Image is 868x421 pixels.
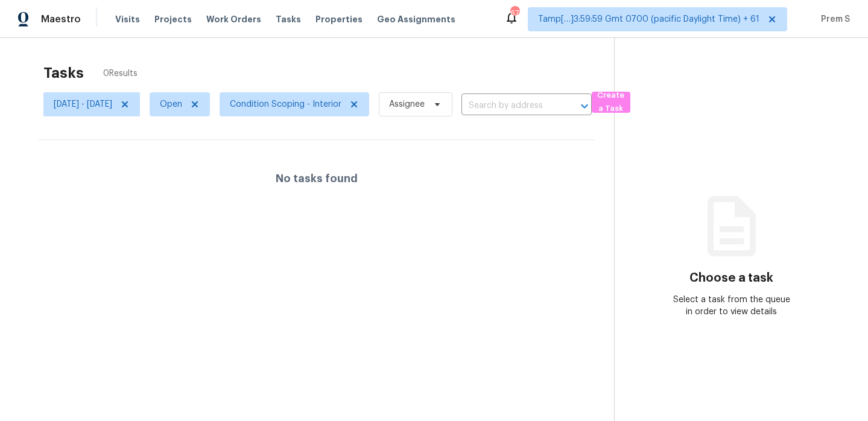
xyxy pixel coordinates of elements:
span: Maestro [41,13,81,25]
span: Properties [315,13,363,25]
div: 671 [510,7,519,19]
span: Create a Task [598,89,624,116]
span: [DATE] - [DATE] [54,98,112,110]
span: Work Orders [206,13,261,25]
span: Prem S [816,13,850,25]
div: Select a task from the queue in order to view details [673,294,790,318]
span: Geo Assignments [377,13,455,25]
span: Open [160,98,182,110]
span: 0 Results [103,68,138,80]
input: Search by address [461,97,558,115]
h2: Tasks [43,67,84,79]
h4: No tasks found [276,173,358,185]
h3: Choose a task [689,272,773,284]
button: Create a Task [592,92,630,113]
span: Condition Scoping - Interior [230,98,341,110]
span: Tamp[…]3:59:59 Gmt 0700 (pacific Daylight Time) + 61 [538,13,759,25]
button: Open [576,98,593,115]
span: Assignee [389,98,425,110]
span: Projects [154,13,192,25]
span: Tasks [276,15,301,24]
span: Visits [115,13,140,25]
